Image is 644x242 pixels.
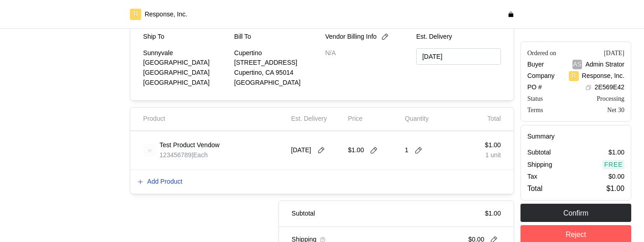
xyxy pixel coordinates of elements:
span: 123456789 [160,151,191,159]
p: R [572,71,576,81]
div: Terms [527,105,543,115]
p: Est. Delivery [416,32,501,42]
p: 1 [405,145,408,155]
p: Tax [527,172,537,182]
input: MM/DD/YYYY [416,48,501,65]
p: Subtotal [292,209,315,219]
p: $1.00 [608,148,624,158]
p: Confirm [563,207,588,219]
p: Test Product Vendow [160,140,220,150]
p: Company [527,71,555,81]
p: Add Product [147,177,182,187]
p: Response, Inc. [582,71,624,81]
p: Free [604,160,623,170]
p: Bill To [234,32,251,42]
p: Quantity [405,114,428,124]
img: svg%3e [143,144,156,157]
p: [DATE] [291,145,311,155]
p: Buyer [527,60,544,70]
p: Total [487,114,501,124]
p: Sunnyvale [143,48,228,58]
p: N/A [325,48,410,58]
p: Cupertino, CA 95014 [234,68,319,78]
p: [GEOGRAPHIC_DATA] [143,68,228,78]
div: Net 30 [607,105,624,115]
p: $1.00 [607,183,624,194]
p: AS [573,60,582,70]
p: [GEOGRAPHIC_DATA] [143,58,228,68]
p: [STREET_ADDRESS] [234,58,319,68]
p: Cupertino [234,48,319,58]
span: | Each [191,151,208,159]
p: Reject [566,229,586,240]
p: $1.00 [485,140,501,150]
p: $1.00 [348,145,364,155]
p: [GEOGRAPHIC_DATA] [143,78,228,88]
p: PO # [527,82,542,93]
p: Admin Strator [585,60,624,70]
p: Subtotal [527,148,551,158]
div: Processing [597,94,624,103]
div: Ordered on [527,48,556,58]
p: Response, Inc. [144,10,187,20]
p: $0.00 [608,172,624,182]
p: Total [527,183,542,194]
p: R [134,10,138,20]
p: Shipping [527,160,552,170]
p: [GEOGRAPHIC_DATA] [234,78,319,88]
div: Status [527,94,543,103]
p: Price [348,114,362,124]
p: 2E569E42 [595,82,624,93]
p: Ship To [143,32,164,42]
p: Est. Delivery [291,114,327,124]
p: Vendor Billing Info [325,32,377,42]
p: $1.00 [485,209,501,219]
div: [DATE] [604,48,624,58]
p: 1 unit [485,150,501,160]
button: Confirm [520,204,631,222]
button: Add Product [137,176,183,187]
p: Product [143,114,165,124]
h5: Summary [527,132,624,141]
